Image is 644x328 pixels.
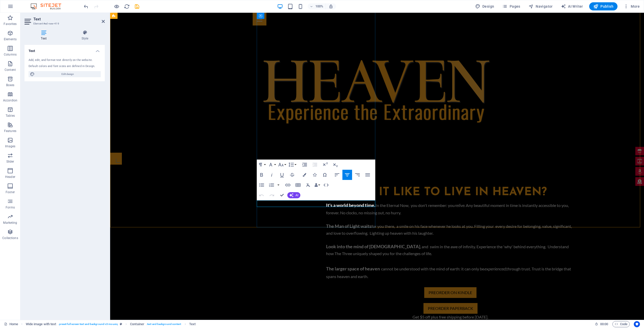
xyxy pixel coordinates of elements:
[24,30,65,41] h4: Text
[257,160,266,170] button: Paragraph Format
[257,170,266,180] button: Bold (Ctrl+B)
[6,160,14,164] p: Slider
[277,160,287,170] button: Font Size
[130,321,144,327] span: Click to select. Double-click to edit
[475,4,494,9] span: Design
[216,301,465,308] p: Get $5 off plus free shipping before [DATE].
[257,190,266,200] button: Undo (Ctrl+Z)
[24,45,105,54] h4: Text
[622,2,642,10] button: More
[277,170,287,180] button: Underline (Ctrl+U)
[5,175,15,179] p: Header
[6,205,15,209] p: Forms
[612,321,630,327] button: Code
[4,37,17,41] p: Elements
[287,170,297,180] button: Strikethrough
[308,3,326,9] button: 100%
[6,190,15,194] p: Footer
[83,3,89,9] button: undo
[65,30,105,41] h4: Style
[283,180,293,190] button: Insert Link
[134,3,140,9] button: save
[589,2,617,10] button: Publish
[604,322,604,326] span: :
[320,160,330,170] button: Superscript
[2,236,18,240] p: Collections
[295,194,298,197] span: AI
[3,98,17,102] p: Accordion
[330,160,340,170] button: Subscript
[26,321,56,327] span: Click to select. Double-click to edit
[4,129,16,133] p: Features
[5,68,16,72] p: Content
[3,221,17,225] p: Marketing
[29,64,101,69] div: Default colors and font sizes are defined in Design.
[310,170,319,180] button: Icons
[5,144,16,148] p: Images
[120,323,122,325] i: This element is a customizable preset
[314,180,321,190] button: Data Bindings
[287,160,297,170] button: Line Height
[29,71,101,77] button: Edit design
[33,21,95,26] h3: Element #ed-new-419
[500,2,522,10] button: Pages
[124,4,130,9] i: Reload page
[615,321,627,327] span: Code
[293,180,303,190] button: Insert Table
[134,4,140,9] i: Save (Ctrl+S)
[113,3,120,9] button: Click here to leave preview mode and continue editing
[502,4,520,9] span: Pages
[561,4,583,9] span: AI Writer
[300,160,310,170] button: Increase Indent
[600,321,608,327] span: 00 00
[146,321,181,327] span: . text-and-background-content
[267,170,277,180] button: Italic (Ctrl+I)
[287,192,300,198] button: AI
[529,4,553,9] span: Navigator
[83,4,89,9] i: Undo: Change text (Ctrl+Z)
[353,170,362,180] button: Align Right
[29,58,101,62] div: Add, edit, and format text directly on the website.
[332,170,342,180] button: Align Left
[267,160,277,170] button: Font Family
[329,4,333,9] i: On resize automatically adjust zoom level to fit chosen device.
[559,2,585,10] button: AI Writer
[473,2,496,10] button: Design
[267,190,277,200] button: Redo (Ctrl+Shift+Z)
[321,180,331,190] button: HTML
[4,53,17,57] p: Columns
[189,321,196,327] span: Click to select. Double-click to edit
[277,190,287,200] button: Confirm (Ctrl+⏎)
[473,2,496,10] div: Design (Ctrl+Alt+Y)
[310,160,320,170] button: Decrease Indent
[36,71,99,77] span: Edit design
[267,180,276,190] button: Ordered List
[33,17,105,21] h2: Text
[4,321,18,327] a: Click to cancel selection. Double-click to open Pages
[26,321,196,327] nav: breadcrumb
[315,3,324,9] h6: 100%
[300,170,309,180] button: Colors
[363,170,372,180] button: Align Justify
[29,3,68,9] img: Editor Logo
[593,4,613,9] span: Publish
[124,3,130,9] button: reload
[257,180,266,190] button: Unordered List
[6,83,15,87] p: Boxes
[58,321,118,327] span: . preset-fullscreen-text-and-background-v3-mousiq
[303,180,313,190] button: Clear Formatting
[634,321,640,327] button: Usercentrics
[6,114,15,118] p: Tables
[342,170,352,180] button: Align Center
[276,180,280,190] button: Ordered List
[526,2,555,10] button: Navigator
[595,321,608,327] h6: Session time
[4,22,17,26] p: Favorites
[624,4,640,9] span: More
[320,170,330,180] button: Special Characters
